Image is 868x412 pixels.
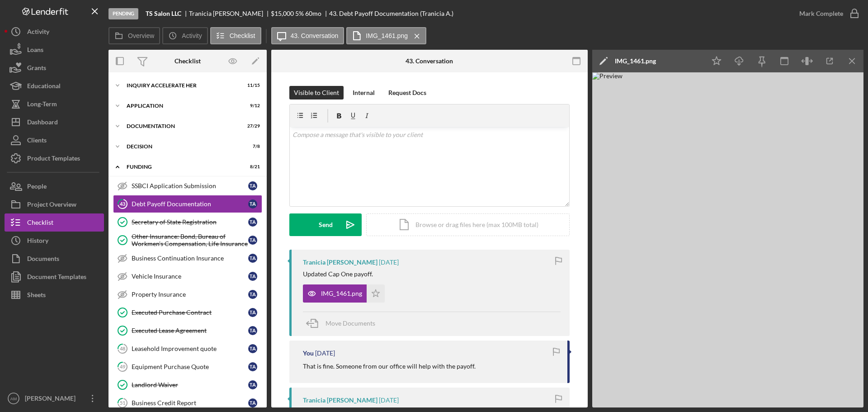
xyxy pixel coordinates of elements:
div: Tranicia [PERSON_NAME] [303,397,377,404]
span: Move Documents [325,319,375,327]
button: 43. Conversation [271,27,344,44]
div: Documentation [127,123,237,129]
button: Checklist [210,27,261,44]
div: T A [248,398,257,407]
button: Document Templates [5,268,104,286]
div: Send [319,213,333,236]
button: AM[PERSON_NAME] [5,389,104,407]
div: Loans [27,41,43,61]
a: SSBCI Application SubmissionTA [113,177,262,195]
div: Executed Purchase Contract [132,309,248,316]
button: Move Documents [303,312,384,335]
button: Long-Term [5,95,104,113]
div: Document Templates [27,268,86,288]
div: T A [248,199,257,208]
tspan: 48 [120,346,125,351]
a: Checklist [5,213,104,232]
button: Activity [162,27,208,44]
button: Internal [348,86,379,99]
div: T A [248,181,257,190]
div: T A [248,344,257,353]
a: Executed Lease AgreementTA [113,322,262,340]
div: Sheets [27,286,46,306]
div: $15,000 [271,10,294,17]
div: Checklist [27,213,53,234]
button: IMG_1461.png [346,27,426,44]
a: Property InsuranceTA [113,285,262,303]
div: 5 % [295,10,304,17]
div: T A [248,254,257,263]
div: Funding [127,164,237,170]
div: Equipment Purchase Quote [132,363,248,370]
button: Request Docs [384,86,431,99]
a: Vehicle InsuranceTA [113,267,262,285]
div: Decision [127,144,237,149]
div: Secretary of State Registration [132,218,248,226]
div: T A [248,272,257,281]
a: History [5,232,104,250]
div: You [303,350,314,357]
label: 43. Conversation [291,32,339,39]
div: Leasehold Improvement quote [132,345,248,352]
div: Updated Cap One payoff. [303,270,373,278]
div: IMG_1461.png [321,290,362,297]
time: 2025-09-11 13:24 [315,350,335,357]
button: Clients [5,131,104,149]
tspan: 43 [120,201,125,207]
a: Documents [5,250,104,268]
div: 8 / 21 [244,164,260,170]
button: Loans [5,41,104,59]
p: That is fine. Someone from our office will help with the payoff. [303,361,476,371]
label: IMG_1461.png [366,32,408,39]
button: Sheets [5,286,104,304]
a: Secretary of State RegistrationTA [113,213,262,231]
button: Dashboard [5,113,104,131]
div: 43. Debt Payoff Documentation (Tranicia A.) [329,10,453,17]
a: Other Insurance: Bond, Bureau of Workmen's Compensation, Life InsuranceTA [113,231,262,249]
div: Tranicia [PERSON_NAME] [189,10,271,17]
div: T A [248,236,257,245]
button: Product Templates [5,149,104,167]
button: Grants [5,59,104,77]
div: T A [248,290,257,299]
label: Overview [128,32,154,39]
button: Activity [5,23,104,41]
div: Clients [27,131,47,152]
a: 49Equipment Purchase QuoteTA [113,358,262,376]
div: Project Overview [27,195,76,216]
div: 11 / 15 [244,83,260,88]
div: Business Credit Report [132,399,248,407]
div: T A [248,218,257,227]
a: Executed Purchase ContractTA [113,303,262,322]
button: IMG_1461.png [303,284,385,303]
button: Project Overview [5,195,104,213]
div: Educational [27,77,61,97]
div: Product Templates [27,149,80,170]
label: Checklist [230,32,255,39]
div: Landlord Waiver [132,381,248,388]
div: History [27,232,48,252]
a: 48Leasehold Improvement quoteTA [113,340,262,358]
button: People [5,177,104,195]
tspan: 49 [120,364,126,369]
div: Inquiry Accelerate Her [127,83,237,88]
time: 2025-09-10 21:05 [379,397,399,404]
iframe: Intercom live chat [837,372,859,394]
div: 60 mo [305,10,321,17]
button: Educational [5,77,104,95]
div: Request Docs [388,86,426,99]
label: Activity [182,32,202,39]
div: T A [248,362,257,371]
a: 43Debt Payoff DocumentationTA [113,195,262,213]
div: 43. Conversation [406,57,453,65]
div: Long-Term [27,95,57,115]
div: IMG_1461.png [615,57,656,65]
